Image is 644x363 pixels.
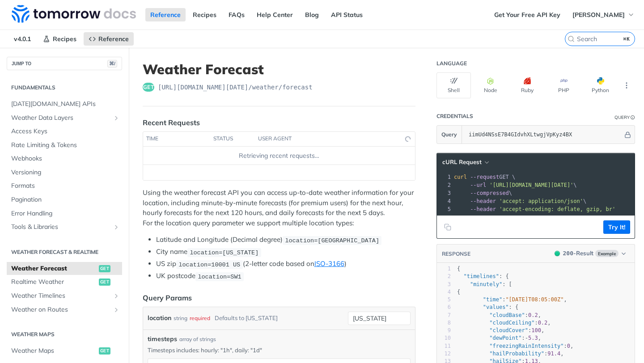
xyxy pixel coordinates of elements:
[583,72,618,98] button: Python
[11,181,120,190] span: Formats
[463,273,499,279] span: "timelines"
[143,83,154,92] span: get
[188,8,221,21] a: Recipes
[7,152,122,165] a: Webhooks
[457,327,544,333] span: : ,
[11,195,120,204] span: Pagination
[326,8,368,21] a: API Status
[531,327,541,333] span: 100
[7,139,122,152] a: Rate Limiting & Tokens
[437,197,452,205] div: 4
[7,207,122,220] a: Error Handling
[7,330,122,338] h2: Weather Maps
[7,84,122,92] h2: Fundamentals
[441,249,471,258] button: RESPONSE
[179,335,216,343] div: array of strings
[437,205,452,213] div: 5
[215,312,278,325] div: Defaults to [US_STATE]
[437,288,451,296] div: 4
[190,312,210,325] div: required
[441,220,454,234] button: Copy to clipboard
[437,327,451,334] div: 9
[457,273,509,279] span: : {
[314,259,344,268] a: ISO-3166
[457,350,564,357] span: : ,
[620,79,633,92] button: More Languages
[147,151,411,160] div: Retrieving recent requests…
[631,115,635,120] i: Information
[11,346,97,355] span: Weather Maps
[614,114,630,121] div: Query
[470,190,509,196] span: --compressed
[437,334,451,342] div: 10
[473,72,508,98] button: Node
[436,72,471,98] button: Shell
[437,273,451,280] div: 2
[156,259,415,269] li: US zip (2-letter code based on )
[567,343,570,349] span: 0
[252,8,298,21] a: Help Center
[603,220,630,234] button: Try It!
[11,291,110,300] span: Weather Timelines
[99,347,110,355] span: get
[442,158,482,166] span: cURL Request
[483,296,502,303] span: "time"
[470,198,496,204] span: --header
[489,350,544,357] span: "hailProbability"
[489,312,525,318] span: "cloudBase"
[113,114,120,122] button: Show subpages for Weather Data Layers
[437,189,452,197] div: 3
[538,320,548,326] span: 0.2
[113,292,120,300] button: Show subpages for Weather Timelines
[99,265,110,272] span: get
[470,182,486,188] span: --url
[457,343,573,349] span: : ,
[457,289,460,295] span: {
[190,249,258,256] span: location=[US_STATE]
[457,304,518,310] span: : {
[156,247,415,257] li: City name
[528,312,538,318] span: 0.2
[525,335,528,341] span: -
[623,81,631,89] svg: More ellipsis
[623,130,632,139] button: Hide
[255,132,397,146] th: user agent
[98,35,129,43] span: Reference
[441,131,457,139] span: Query
[470,281,502,287] span: "minutely"
[143,188,415,228] p: Using the weather forecast API you can access up-to-date weather information for your location, i...
[437,281,451,288] div: 3
[563,250,573,257] span: 200
[156,271,415,281] li: UK postcode
[454,182,577,188] span: \
[457,335,541,341] span: : ,
[113,306,120,313] button: Show subpages for Weather on Routes
[11,168,120,177] span: Versioning
[436,60,467,67] div: Language
[11,141,120,150] span: Rate Limiting & Tokens
[437,173,452,181] div: 1
[528,335,538,341] span: 5.3
[499,198,583,204] span: 'accept: application/json'
[555,251,560,256] span: 200
[437,342,451,350] div: 11
[7,303,122,317] a: Weather on RoutesShow subpages for Weather on Routes
[489,327,528,333] span: "cloudCover"
[113,224,120,231] button: Show subpages for Tools & Libraries
[7,220,122,234] a: Tools & LibrariesShow subpages for Tools & Libraries
[499,206,615,212] span: 'accept-encoding: deflate, gzip, br'
[437,126,462,144] button: Query
[454,174,515,180] span: GET \
[454,190,512,196] span: \
[437,296,451,304] div: 5
[437,265,451,273] div: 1
[470,206,496,212] span: --header
[505,296,563,303] span: "[DATE]T08:05:00Z"
[7,97,122,111] a: [DATE][DOMAIN_NAME] APIs
[12,5,136,23] img: Tomorrow.io Weather API Docs
[568,8,640,21] button: [PERSON_NAME]
[489,320,534,326] span: "cloudCeiling"
[11,209,120,218] span: Error Handling
[11,278,97,287] span: Realtime Weather
[143,132,210,146] th: time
